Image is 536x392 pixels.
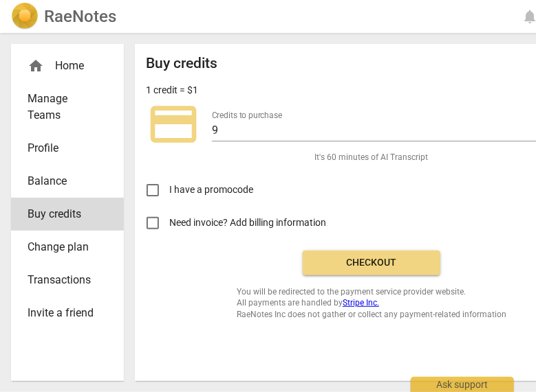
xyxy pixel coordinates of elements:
span: It's 60 minutes of AI Transcript [315,152,429,163]
span: I have a promocode [169,183,253,197]
a: Transactions [11,264,124,297]
span: Invite a friend [28,305,96,321]
span: Need invoice? Add billing information [169,216,328,230]
a: Buy credits [11,198,124,231]
span: Buy credits [28,206,96,222]
a: LogoRaeNotes [11,3,116,30]
a: Balance [11,165,124,198]
span: Profile [28,140,96,157]
p: 1 credit = $1 [146,83,198,97]
span: Manage Teams [28,91,96,124]
a: Change plan [11,231,124,264]
img: Logo [11,3,39,30]
a: Stripe Inc. [343,298,379,308]
a: Manage Teams [11,82,124,132]
span: Checkout [314,256,429,270]
div: Ask support [411,377,514,392]
span: Balance [28,173,96,189]
div: Home [28,58,96,74]
span: home [28,58,44,74]
h2: RaeNotes [44,7,116,26]
a: Invite a friend [11,297,124,330]
label: Credits to purchase [212,111,282,119]
button: Checkout [303,251,440,275]
span: Transactions [28,272,96,288]
h2: Buy credits [146,55,217,72]
span: Change plan [28,239,96,255]
span: You will be redirected to the payment service provider website. All payments are handled by RaeNo... [237,286,506,321]
a: Profile [11,132,124,165]
div: Home [11,49,124,82]
span: credit_card [146,97,201,152]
